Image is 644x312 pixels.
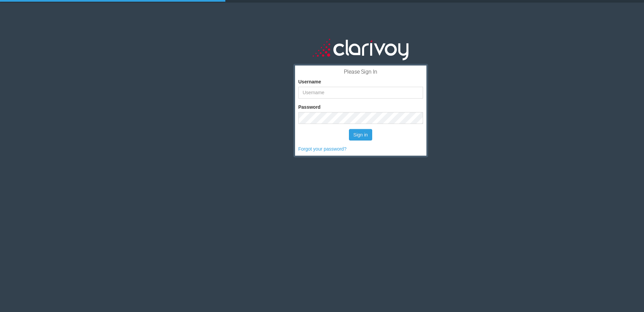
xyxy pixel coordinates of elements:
h3: Please Sign In [298,69,423,75]
img: clarivoy_whitetext_transbg.svg [313,37,409,61]
label: Password [298,104,321,110]
input: Username [298,87,423,99]
button: Sign in [349,129,372,140]
a: Forgot your password? [298,146,347,152]
label: Username [298,78,321,85]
